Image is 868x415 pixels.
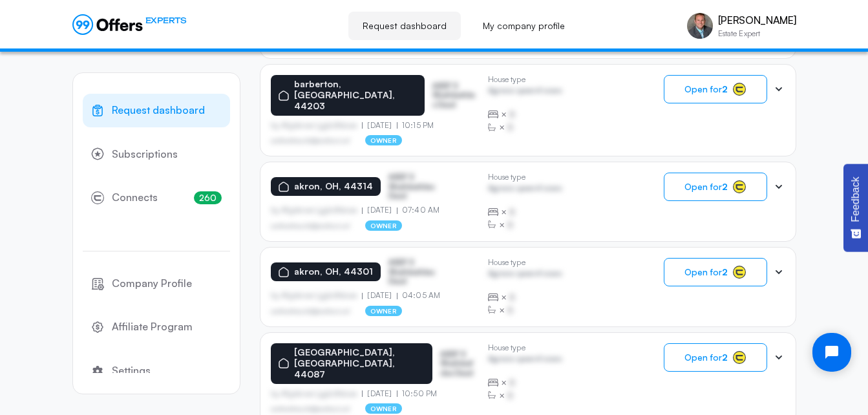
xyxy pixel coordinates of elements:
p: ASDF S Sfasfdasfdas Dasd [388,258,453,286]
p: Agrwsv qwervf oiuns [488,269,562,281]
p: House type [488,173,562,182]
div: × [488,206,562,218]
a: My company profile [469,12,579,40]
span: Subscriptions [112,146,178,163]
p: Estate Expert [718,30,796,37]
strong: 2 [722,266,728,277]
a: Request dashboard [348,12,461,40]
div: × [488,121,562,134]
span: B [507,218,513,231]
p: Agrwsv qwervf oiuns [488,86,562,98]
span: B [507,121,513,134]
p: 10:50 PM [397,389,437,398]
p: [DATE] [362,291,397,300]
p: [PERSON_NAME] [718,14,796,27]
span: Settings [112,363,151,379]
span: B [509,291,515,304]
button: Feedback - Show survey [843,164,868,251]
div: × [488,218,562,231]
div: × [488,376,562,389]
button: Open for2 [664,173,767,201]
a: Settings [83,354,230,388]
p: ASDF S Sfasfdasfdas Dasd [388,173,453,200]
strong: 2 [722,352,728,363]
p: by Afgdsrwe Ljgjkdfsbvas [271,121,363,130]
p: 10:15 PM [397,121,434,130]
span: Open for [684,267,728,277]
div: × [488,389,562,402]
p: owner [365,306,402,316]
p: by Afgdsrwe Ljgjkdfsbvas [271,206,363,215]
button: Open for2 [664,258,767,286]
p: akron, OH, 44301 [294,266,373,277]
span: Connects [112,189,158,206]
p: House type [488,258,562,267]
p: asdfasdfasasfd@asdfasd.asf [271,405,350,412]
p: by Afgdsrwe Ljgjkdfsbvas [271,389,363,398]
span: Request dashboard [112,102,205,119]
p: House type [488,343,562,352]
button: Open for2 [664,75,767,103]
a: Connects260 [83,181,230,215]
p: [DATE] [362,121,397,130]
p: owner [365,220,402,231]
span: Affiliate Program [112,319,193,335]
p: owner [365,403,402,414]
a: Request dashboard [83,94,230,127]
p: 07:40 AM [397,206,439,215]
a: Affiliate Program [83,310,230,344]
span: B [509,376,515,389]
span: 260 [194,191,222,204]
span: Company Profile [112,275,192,292]
p: Agrwsv qwervf oiuns [488,354,562,367]
iframe: Tidio Chat [801,322,862,383]
p: [DATE] [362,389,397,398]
span: B [507,389,513,402]
span: B [507,304,513,317]
img: Brad Miklovich [687,13,713,39]
p: [DATE] [362,206,397,215]
p: 04:05 AM [397,291,440,300]
span: EXPERTS [145,14,187,27]
span: Open for [684,84,728,94]
p: akron, OH, 44314 [294,181,373,192]
div: × [488,291,562,304]
a: Company Profile [83,267,230,301]
strong: 2 [722,83,728,94]
p: Agrwsv qwervf oiuns [488,184,562,196]
a: EXPERTS [72,14,187,35]
p: House type [488,75,562,84]
span: B [509,108,515,121]
p: asdfasdfasasfd@asdfasd.asf [271,136,350,144]
span: Feedback [850,176,862,222]
p: ASDF S Sfasfdasfdas Dasd [440,350,478,378]
div: × [488,108,562,121]
p: by Afgdsrwe Ljgjkdfsbvas [271,291,363,300]
p: asdfasdfasasfd@asdfasd.asf [271,307,350,315]
p: asdfasdfasasfd@asdfasd.asf [271,222,350,229]
span: Open for [684,352,728,363]
div: × [488,304,562,317]
span: Open for [684,182,728,192]
p: ASDF S Sfasfdasfdas Dasd [432,81,477,109]
button: Open for2 [664,343,767,372]
p: owner [365,135,402,145]
strong: 2 [722,181,728,192]
p: barberton, [GEOGRAPHIC_DATA], 44203 [294,79,418,111]
p: [GEOGRAPHIC_DATA], [GEOGRAPHIC_DATA], 44087 [294,347,425,379]
a: Subscriptions [83,138,230,171]
span: B [509,206,515,218]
